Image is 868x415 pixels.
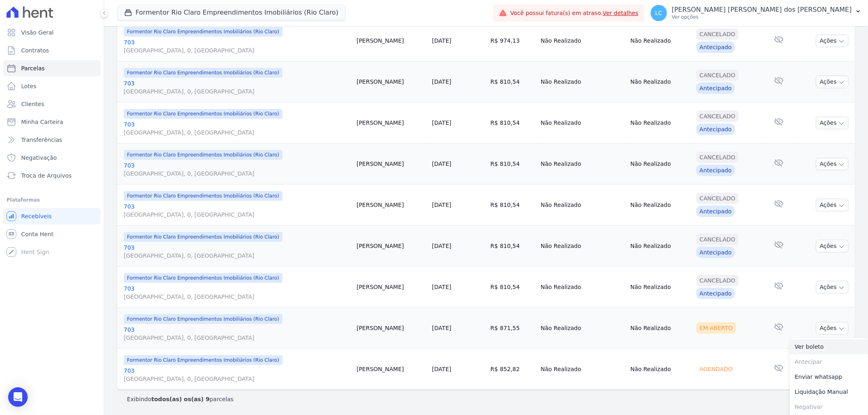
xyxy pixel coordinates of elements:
[538,102,627,143] td: Não Realizado
[124,38,350,54] a: 703[GEOGRAPHIC_DATA], 0, [GEOGRAPHIC_DATA]
[3,96,101,112] a: Clientes
[21,154,57,162] span: Negativação
[124,375,350,383] span: [GEOGRAPHIC_DATA], 0, [GEOGRAPHIC_DATA]
[816,281,848,293] button: Ações
[696,152,739,163] div: Cancelado
[21,100,44,108] span: Clientes
[627,267,693,308] td: Não Realizado
[21,212,52,220] span: Recebíveis
[487,143,537,185] td: R$ 810,54
[538,267,627,308] td: Não Realizado
[3,42,101,59] a: Contratos
[3,167,101,184] a: Troca de Arquivos
[432,284,451,290] a: [DATE]
[538,143,627,185] td: Não Realizado
[696,234,739,245] div: Cancelado
[487,185,537,226] td: R$ 810,54
[21,28,54,37] span: Visão Geral
[627,102,693,143] td: Não Realizado
[432,161,451,167] a: [DATE]
[127,395,234,403] p: Exibindo parcelas
[696,28,739,40] div: Cancelado
[538,226,627,267] td: Não Realizado
[816,240,848,252] button: Ações
[124,68,282,78] span: Formentor Rio Claro Empreendimentos Imobiliários (Rio Claro)
[487,226,537,267] td: R$ 810,54
[790,354,868,369] span: Antecipar
[124,211,350,219] span: [GEOGRAPHIC_DATA], 0, [GEOGRAPHIC_DATA]
[627,20,693,61] td: Não Realizado
[21,172,72,180] span: Troca de Arquivos
[432,366,451,372] a: [DATE]
[696,124,735,135] div: Antecipado
[124,334,350,342] span: [GEOGRAPHIC_DATA], 0, [GEOGRAPHIC_DATA]
[3,226,101,242] a: Conta Hent
[627,185,693,226] td: Não Realizado
[696,193,739,204] div: Cancelado
[124,87,350,96] span: [GEOGRAPHIC_DATA], 0, [GEOGRAPHIC_DATA]
[432,120,451,126] a: [DATE]
[696,165,735,176] div: Antecipado
[124,191,282,201] span: Formentor Rio Claro Empreendimentos Imobiliários (Rio Claro)
[124,128,350,137] span: [GEOGRAPHIC_DATA], 0, [GEOGRAPHIC_DATA]
[696,206,735,217] div: Antecipado
[627,143,693,185] td: Não Realizado
[353,349,429,390] td: [PERSON_NAME]
[124,314,282,324] span: Formentor Rio Claro Empreendimentos Imobiliários (Rio Claro)
[696,83,735,94] div: Antecipado
[655,10,662,16] span: LC
[124,285,350,301] a: 703[GEOGRAPHIC_DATA], 0, [GEOGRAPHIC_DATA]
[124,252,350,260] span: [GEOGRAPHIC_DATA], 0, [GEOGRAPHIC_DATA]
[21,136,62,144] span: Transferências
[3,208,101,224] a: Recebíveis
[696,275,739,286] div: Cancelado
[644,2,868,24] button: LC [PERSON_NAME] [PERSON_NAME] dos [PERSON_NAME] Ver opções
[487,61,537,102] td: R$ 810,54
[124,367,350,383] a: 703[GEOGRAPHIC_DATA], 0, [GEOGRAPHIC_DATA]
[124,293,350,301] span: [GEOGRAPHIC_DATA], 0, [GEOGRAPHIC_DATA]
[510,9,638,17] span: Você possui fatura(s) em atraso.
[124,232,282,242] span: Formentor Rio Claro Empreendimentos Imobiliários (Rio Claro)
[432,243,451,249] a: [DATE]
[124,243,350,260] a: 703[GEOGRAPHIC_DATA], 0, [GEOGRAPHIC_DATA]
[124,161,350,178] a: 703[GEOGRAPHIC_DATA], 0, [GEOGRAPHIC_DATA]
[353,267,429,308] td: [PERSON_NAME]
[151,396,210,402] b: todos(as) os(as) 9
[21,118,63,126] span: Minha Carteira
[124,273,282,283] span: Formentor Rio Claro Empreendimentos Imobiliários (Rio Claro)
[672,14,852,20] p: Ver opções
[353,185,429,226] td: [PERSON_NAME]
[487,308,537,349] td: R$ 871,55
[432,78,451,85] a: [DATE]
[353,308,429,349] td: [PERSON_NAME]
[124,169,350,178] span: [GEOGRAPHIC_DATA], 0, [GEOGRAPHIC_DATA]
[21,82,37,90] span: Lotes
[487,267,537,308] td: R$ 810,54
[353,20,429,61] td: [PERSON_NAME]
[538,61,627,102] td: Não Realizado
[696,288,735,299] div: Antecipado
[21,46,49,54] span: Contratos
[3,132,101,148] a: Transferências
[3,114,101,130] a: Minha Carteira
[3,78,101,94] a: Lotes
[353,143,429,185] td: [PERSON_NAME]
[487,20,537,61] td: R$ 974,13
[124,150,282,160] span: Formentor Rio Claro Empreendimentos Imobiliários (Rio Claro)
[696,70,739,81] div: Cancelado
[790,369,868,385] a: Enviar whatsapp
[353,61,429,102] td: [PERSON_NAME]
[3,24,101,41] a: Visão Geral
[21,230,53,238] span: Conta Hent
[353,226,429,267] td: [PERSON_NAME]
[3,150,101,166] a: Negativação
[124,109,282,119] span: Formentor Rio Claro Empreendimentos Imobiliários (Rio Claro)
[8,387,28,407] div: Open Intercom Messenger
[353,102,429,143] td: [PERSON_NAME]
[627,349,693,390] td: Não Realizado
[816,35,848,47] button: Ações
[790,339,868,354] a: Ver boleto
[124,202,350,219] a: 703[GEOGRAPHIC_DATA], 0, [GEOGRAPHIC_DATA]
[124,326,350,342] a: 703[GEOGRAPHIC_DATA], 0, [GEOGRAPHIC_DATA]
[538,185,627,226] td: Não Realizado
